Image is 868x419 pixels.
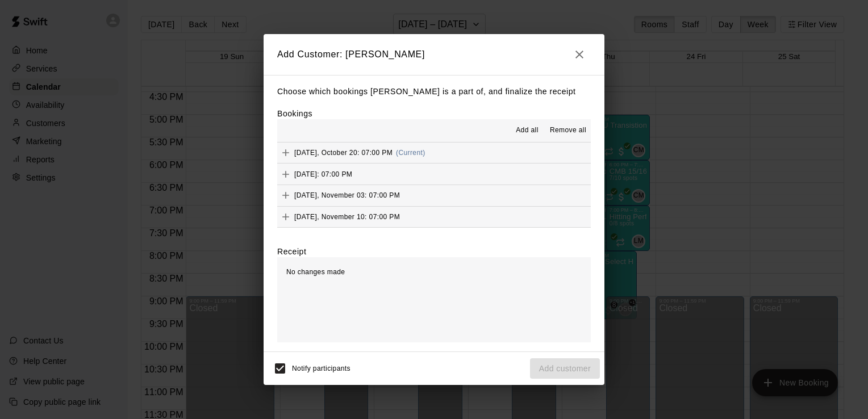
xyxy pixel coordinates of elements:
[277,246,306,257] label: Receipt
[264,34,604,75] h2: Add Customer: [PERSON_NAME]
[516,125,539,136] span: Add all
[294,149,393,157] span: [DATE], October 20: 07:00 PM
[294,191,400,199] span: [DATE], November 03: 07:00 PM
[396,149,425,157] span: (Current)
[550,125,586,136] span: Remove all
[545,121,591,140] button: Remove all
[277,191,294,199] span: Add
[277,85,591,99] p: Choose which bookings [PERSON_NAME] is a part of, and finalize the receipt
[294,170,352,178] span: [DATE]: 07:00 PM
[277,164,591,185] button: Add[DATE]: 07:00 PM
[277,169,294,178] span: Add
[277,143,591,164] button: Add[DATE], October 20: 07:00 PM(Current)
[277,207,591,228] button: Add[DATE], November 10: 07:00 PM
[286,268,345,276] span: No changes made
[294,213,400,221] span: [DATE], November 10: 07:00 PM
[277,148,294,157] span: Add
[277,185,591,206] button: Add[DATE], November 03: 07:00 PM
[277,212,294,221] span: Add
[277,109,312,118] label: Bookings
[509,121,545,140] button: Add all
[292,364,350,372] span: Notify participants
